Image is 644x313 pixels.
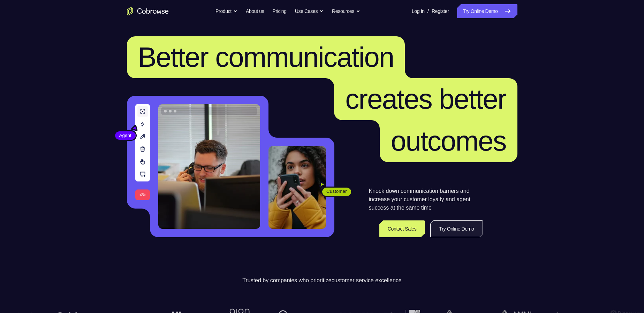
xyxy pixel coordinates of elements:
[215,4,237,18] button: Product
[432,4,449,18] a: Register
[430,220,483,237] a: Try Online Demo
[391,125,506,156] span: outcomes
[457,4,517,18] a: Try Online Demo
[138,42,394,73] span: Better communication
[272,4,286,18] a: Pricing
[268,146,326,229] img: A customer holding their phone
[246,4,264,18] a: About us
[427,7,429,15] span: /
[332,4,360,18] button: Resources
[369,187,483,212] p: Knock down communication barriers and increase your customer loyalty and agent success at the sam...
[158,104,260,229] img: A customer support agent talking on the phone
[295,4,324,18] button: Use Cases
[379,220,425,237] a: Contact Sales
[345,83,506,115] span: creates better
[332,277,402,283] span: customer service excellence
[127,7,169,15] a: Go to the home page
[412,4,425,18] a: Log In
